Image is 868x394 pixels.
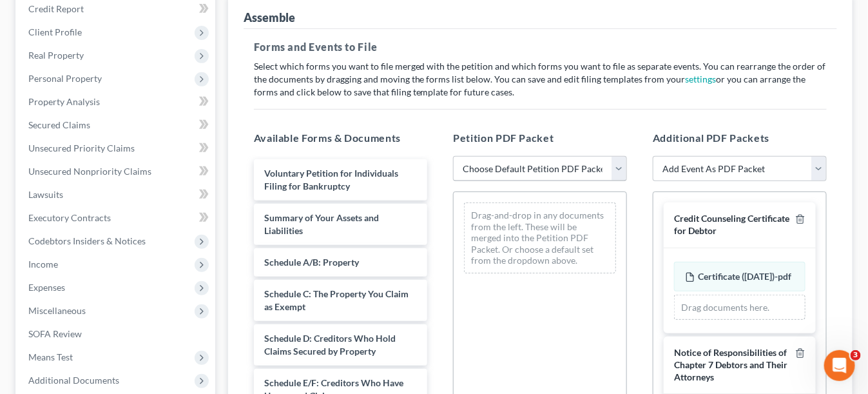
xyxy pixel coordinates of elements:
[28,166,151,177] span: Unsecured Nonpriority Claims
[824,350,855,381] iframe: Intercom live chat
[264,257,359,268] span: Schedule A/B: Property
[18,137,215,160] a: Unsecured Priority Claims
[28,282,65,293] span: Expenses
[653,130,827,146] h5: Additional PDF Packets
[18,206,215,230] a: Executory Contracts
[254,39,827,55] h5: Forms and Events to File
[28,3,84,14] span: Credit Report
[28,119,90,130] span: Secured Claims
[686,74,717,84] a: settings
[28,212,111,223] span: Executory Contracts
[254,60,827,99] p: Select which forms you want to file merged with the petition and which forms you want to file as ...
[28,26,82,37] span: Client Profile
[254,130,428,146] h5: Available Forms & Documents
[28,189,63,200] span: Lawsuits
[18,113,215,137] a: Secured Claims
[264,212,379,236] span: Summary of Your Assets and Liabilities
[674,213,789,236] span: Credit Counseling Certificate for Debtor
[264,288,409,312] span: Schedule C: The Property You Claim as Exempt
[264,333,396,357] span: Schedule D: Creditors Who Hold Claims Secured by Property
[18,90,215,113] a: Property Analysis
[698,271,791,282] span: Certificate ([DATE])-pdf
[28,235,146,246] span: Codebtors Insiders & Notices
[28,351,73,362] span: Means Test
[18,160,215,183] a: Unsecured Nonpriority Claims
[28,143,135,153] span: Unsecured Priority Claims
[674,295,805,320] div: Drag documents here.
[28,375,119,386] span: Additional Documents
[851,350,861,360] span: 3
[244,10,295,25] div: Assemble
[464,202,616,273] div: Drag-and-drop in any documents from the left. These will be merged into the Petition PDF Packet. ...
[18,183,215,206] a: Lawsuits
[18,322,215,346] a: SOFA Review
[264,168,398,192] span: Voluntary Petition for Individuals Filing for Bankruptcy
[28,96,100,107] span: Property Analysis
[453,132,554,144] span: Petition PDF Packet
[674,347,787,382] span: Notice of Responsibilities of Chapter 7 Debtors and Their Attorneys
[28,50,84,61] span: Real Property
[28,328,82,339] span: SOFA Review
[28,305,86,316] span: Miscellaneous
[28,259,58,270] span: Income
[28,73,102,84] span: Personal Property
